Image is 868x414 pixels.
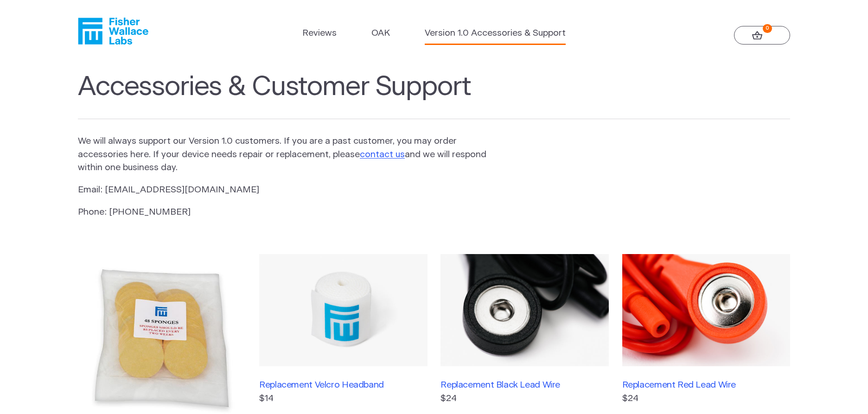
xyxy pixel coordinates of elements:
[440,392,608,406] p: $24
[622,254,790,366] img: Replacement Red Lead Wire
[259,380,427,390] h3: Replacement Velcro Headband
[259,254,427,366] img: Replacement Velcro Headband
[425,27,566,40] a: Version 1.0 Accessories & Support
[360,150,405,159] a: contact us
[78,71,790,120] h1: Accessories & Customer Support
[259,392,427,406] p: $14
[78,18,148,45] a: Fisher Wallace
[440,380,608,390] h3: Replacement Black Lead Wire
[763,24,772,33] strong: 0
[78,184,488,197] p: Email: [EMAIL_ADDRESS][DOMAIN_NAME]
[734,26,790,45] a: 0
[302,27,337,40] a: Reviews
[371,27,390,40] a: OAK
[622,392,790,406] p: $24
[78,135,488,175] p: We will always support our Version 1.0 customers. If you are a past customer, you may order acces...
[78,206,488,219] p: Phone: [PHONE_NUMBER]
[622,380,790,390] h3: Replacement Red Lead Wire
[440,254,608,366] img: Replacement Black Lead Wire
